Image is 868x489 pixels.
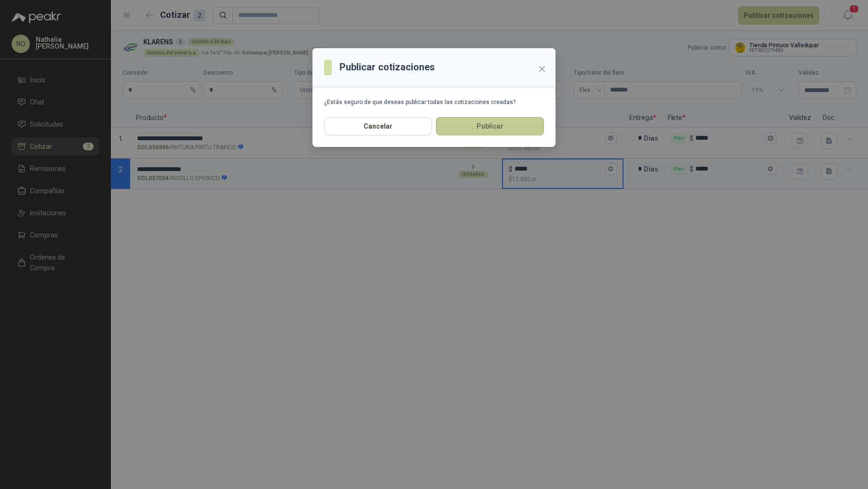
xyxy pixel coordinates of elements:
button: Publicar [436,117,544,135]
h3: Publicar cotizaciones [339,60,435,75]
span: close [538,65,546,73]
button: Cancelar [324,117,432,135]
div: ¿Estás seguro de que deseas publicar todas las cotizaciones creadas? [324,99,544,106]
button: Close [534,61,550,77]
